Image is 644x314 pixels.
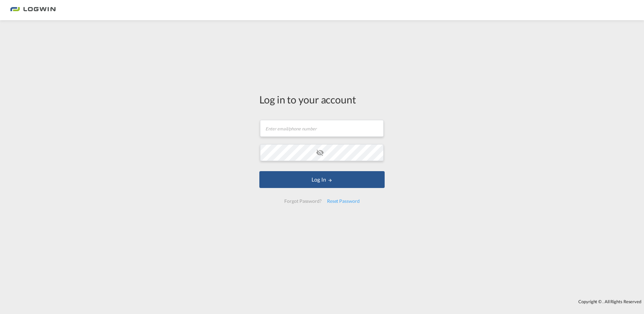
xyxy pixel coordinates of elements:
div: Reset Password [324,195,362,207]
input: Enter email/phone number [260,120,384,137]
div: Forgot Password? [282,195,324,207]
button: LOGIN [259,171,385,188]
div: Log in to your account [259,92,385,106]
md-icon: icon-eye-off [316,149,324,157]
img: 2761ae10d95411efa20a1f5e0282d2d7.png [10,3,56,18]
